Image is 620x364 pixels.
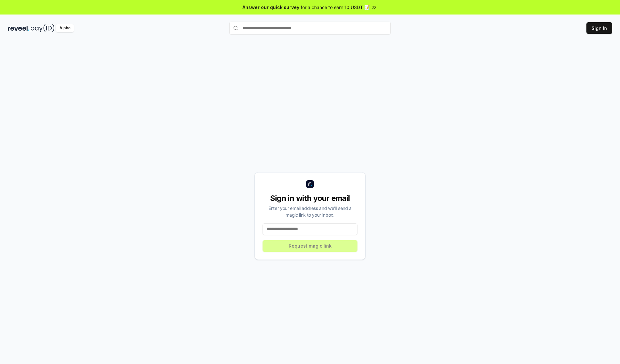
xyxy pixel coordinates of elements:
span: Answer our quick survey [243,4,299,11]
div: Enter your email address and we’ll send a magic link to your inbox. [263,205,357,218]
img: logo_small [306,180,314,188]
img: pay_id [31,24,55,32]
button: Sign In [586,22,612,34]
div: Alpha [56,24,74,32]
div: Sign in with your email [263,193,357,203]
span: for a chance to earn 10 USDT 📝 [301,4,370,11]
img: reveel_dark [8,24,29,32]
